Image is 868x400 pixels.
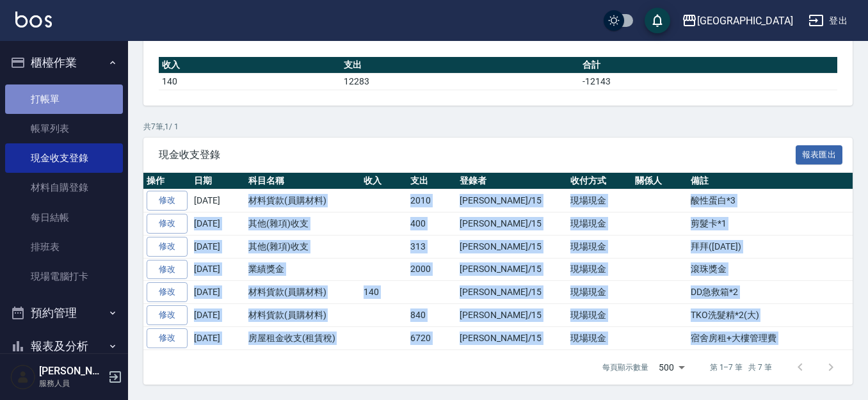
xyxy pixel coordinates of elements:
[456,281,567,304] td: [PERSON_NAME]/15
[407,173,456,189] th: 支出
[360,281,407,304] td: 140
[5,232,123,262] a: 排班表
[191,173,245,189] th: 日期
[407,304,456,327] td: 840
[159,148,796,161] span: 現金收支登錄
[147,305,188,325] a: 修改
[143,121,853,132] p: 共 7 筆, 1 / 1
[159,73,341,90] td: 140
[245,326,360,349] td: 房屋租金收支(租賃稅)
[645,8,670,33] button: save
[10,364,36,390] img: Person
[456,212,567,236] td: [PERSON_NAME]/15
[456,326,567,349] td: [PERSON_NAME]/15
[632,173,687,189] th: 關係人
[567,235,632,258] td: 現場現金
[567,304,632,327] td: 現場現金
[245,235,360,258] td: 其他(雜項)收支
[147,237,188,257] a: 修改
[456,304,567,327] td: [PERSON_NAME]/15
[341,73,579,90] td: 12283
[159,57,341,74] th: 收入
[654,350,689,385] div: 500
[191,304,245,327] td: [DATE]
[147,191,188,211] a: 修改
[602,362,648,373] p: 每頁顯示數量
[191,189,245,212] td: [DATE]
[147,214,188,234] a: 修改
[407,212,456,236] td: 400
[697,13,793,29] div: [GEOGRAPHIC_DATA]
[245,304,360,327] td: 材料貨款(員購材料)
[5,114,123,143] a: 帳單列表
[191,326,245,349] td: [DATE]
[245,212,360,236] td: 其他(雜項)收支
[567,173,632,189] th: 收付方式
[456,173,567,189] th: 登錄者
[360,173,407,189] th: 收入
[803,9,853,33] button: 登出
[796,148,843,160] a: 報表匯出
[39,378,104,389] p: 服務人員
[191,212,245,236] td: [DATE]
[191,235,245,258] td: [DATE]
[5,262,123,291] a: 現場電腦打卡
[191,281,245,304] td: [DATE]
[456,235,567,258] td: [PERSON_NAME]/15
[710,362,772,373] p: 第 1–7 筆 共 7 筆
[567,212,632,236] td: 現場現金
[407,326,456,349] td: 6720
[5,173,123,202] a: 材料自購登錄
[579,73,837,90] td: -12143
[245,173,360,189] th: 科目名稱
[143,173,191,189] th: 操作
[5,143,123,173] a: 現金收支登錄
[245,258,360,281] td: 業績獎金
[147,282,188,302] a: 修改
[5,296,123,330] button: 預約管理
[147,328,188,348] a: 修改
[147,260,188,280] a: 修改
[567,326,632,349] td: 現場現金
[5,46,123,79] button: 櫃檯作業
[5,330,123,363] button: 報表及分析
[5,84,123,114] a: 打帳單
[567,189,632,212] td: 現場現金
[677,8,798,34] button: [GEOGRAPHIC_DATA]
[456,258,567,281] td: [PERSON_NAME]/15
[341,57,579,74] th: 支出
[567,258,632,281] td: 現場現金
[567,281,632,304] td: 現場現金
[245,281,360,304] td: 材料貨款(員購材料)
[579,57,837,74] th: 合計
[15,12,52,28] img: Logo
[191,258,245,281] td: [DATE]
[407,258,456,281] td: 2000
[407,235,456,258] td: 313
[5,203,123,232] a: 每日結帳
[245,189,360,212] td: 材料貨款(員購材料)
[39,365,104,378] h5: [PERSON_NAME]
[407,189,456,212] td: 2010
[796,145,843,165] button: 報表匯出
[456,189,567,212] td: [PERSON_NAME]/15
